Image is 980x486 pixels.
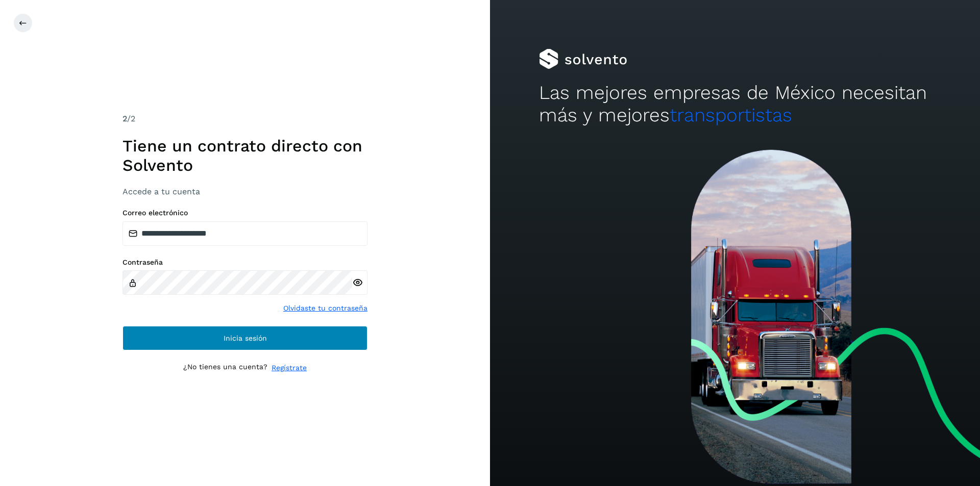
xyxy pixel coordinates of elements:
h1: Tiene un contrato directo con Solvento [122,136,367,175]
span: transportistas [670,104,792,126]
div: /2 [122,113,367,125]
a: Olvidaste tu contraseña [283,303,367,314]
label: Correo electrónico [122,209,367,217]
span: 2 [122,114,127,123]
a: Regístrate [272,363,307,373]
h2: Las mejores empresas de México necesitan más y mejores [539,82,931,127]
label: Contraseña [122,258,367,267]
h3: Accede a tu cuenta [122,187,367,196]
span: Inicia sesión [224,335,267,342]
button: Inicia sesión [122,326,367,350]
p: ¿No tienes una cuenta? [183,363,267,373]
